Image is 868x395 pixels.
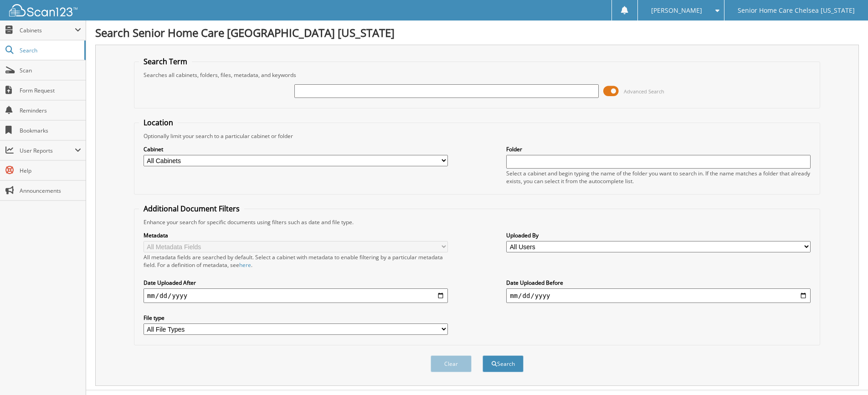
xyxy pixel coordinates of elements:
[506,169,811,185] div: Select a cabinet and begin typing the name of the folder you want to search in. If the name match...
[506,145,811,153] label: Folder
[139,218,815,226] div: Enhance your search for specific documents using filters such as date and file type.
[144,253,448,269] div: All metadata fields are searched by default. Select a cabinet with metadata to enable filtering b...
[651,8,702,13] span: [PERSON_NAME]
[95,25,859,40] h1: Search Senior Home Care [GEOGRAPHIC_DATA] [US_STATE]
[506,231,811,239] label: Uploaded By
[20,46,80,54] span: Search
[20,26,75,34] span: Cabinets
[431,355,472,372] button: Clear
[483,355,524,372] button: Search
[9,4,77,16] img: scan123-logo-white.svg
[139,204,244,214] legend: Additional Document Filters
[506,288,811,303] input: end
[144,314,448,322] label: File type
[139,118,178,128] legend: Location
[20,187,81,195] span: Announcements
[239,261,251,269] a: here
[20,107,81,114] span: Reminders
[144,231,448,239] label: Metadata
[139,71,815,79] div: Searches all cabinets, folders, files, metadata, and keywords
[139,132,815,140] div: Optionally limit your search to a particular cabinet or folder
[20,147,75,154] span: User Reports
[139,56,192,67] legend: Search Term
[20,87,81,94] span: Form Request
[20,167,81,174] span: Help
[144,145,448,153] label: Cabinet
[624,88,664,95] span: Advanced Search
[20,127,81,134] span: Bookmarks
[506,279,811,287] label: Date Uploaded Before
[144,279,448,287] label: Date Uploaded After
[20,67,81,74] span: Scan
[144,288,448,303] input: start
[738,8,855,13] span: Senior Home Care Chelsea [US_STATE]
